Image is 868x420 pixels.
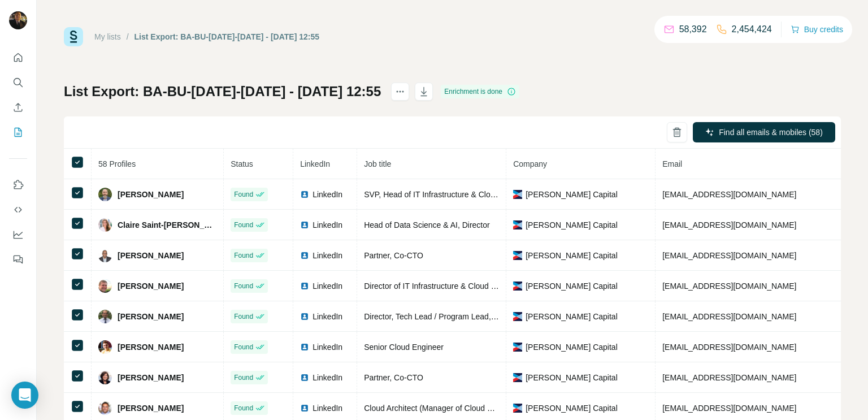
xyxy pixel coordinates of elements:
span: Email [662,159,682,168]
button: My lists [9,122,27,142]
span: [PERSON_NAME] Capital [526,219,618,231]
img: company-logo [513,404,522,413]
img: Avatar [98,310,112,323]
img: LinkedIn logo [300,190,309,199]
span: [EMAIL_ADDRESS][DOMAIN_NAME] [662,404,796,413]
img: LinkedIn logo [300,373,309,382]
span: [PERSON_NAME] Capital [526,341,618,353]
span: [EMAIL_ADDRESS][DOMAIN_NAME] [662,220,796,230]
span: Company [513,159,547,168]
span: 58 Profiles [98,159,136,168]
span: [PERSON_NAME] [118,189,184,200]
button: Use Surfe API [9,200,27,220]
span: [PERSON_NAME] Capital [526,280,618,292]
span: [EMAIL_ADDRESS][DOMAIN_NAME] [662,251,796,260]
img: LinkedIn logo [300,404,309,413]
span: [PERSON_NAME] [118,402,184,414]
img: Avatar [98,188,112,201]
span: [PERSON_NAME] [118,280,184,292]
span: [PERSON_NAME] Capital [526,250,618,261]
button: Buy credits [791,21,843,37]
span: Found [234,281,253,291]
span: Find all emails & mobiles (58) [719,127,823,138]
span: Found [234,373,253,383]
button: Use Surfe on LinkedIn [9,175,27,195]
span: LinkedIn [313,250,342,261]
span: Partner, Co-CTO [364,373,423,382]
span: Found [234,189,253,200]
span: Found [234,311,253,322]
button: Dashboard [9,224,27,245]
span: Job title [364,159,391,168]
span: [PERSON_NAME] Capital [526,402,618,414]
span: Found [234,403,253,413]
img: Avatar [98,401,112,415]
img: company-logo [513,373,522,382]
div: List Export: BA-BU-[DATE]-[DATE] - [DATE] 12:55 [134,31,319,42]
span: Found [234,250,253,261]
img: Surfe Logo [64,27,83,46]
img: LinkedIn logo [300,312,309,321]
button: Search [9,72,27,93]
span: [PERSON_NAME] [118,372,184,383]
div: Enrichment is done [441,85,519,98]
span: Found [234,220,253,230]
img: LinkedIn logo [300,282,309,291]
span: Status [231,159,253,168]
span: [EMAIL_ADDRESS][DOMAIN_NAME] [662,373,796,382]
span: [PERSON_NAME] [118,250,184,261]
h1: List Export: BA-BU-[DATE]-[DATE] - [DATE] 12:55 [64,83,381,101]
span: LinkedIn [313,219,342,231]
span: Cloud Architect (Manager of Cloud Operations) [364,404,528,413]
img: company-logo [513,282,522,291]
img: LinkedIn logo [300,220,309,230]
img: Avatar [98,279,112,293]
span: [PERSON_NAME] Capital [526,189,618,200]
span: SVP, Head of IT Infrastructure & Cloud Services [364,190,532,199]
span: LinkedIn [313,341,342,353]
img: company-logo [513,343,522,352]
span: [PERSON_NAME] Capital [526,311,618,322]
li: / [127,31,129,42]
span: LinkedIn [300,159,330,168]
img: Avatar [9,11,27,29]
span: Senior Cloud Engineer [364,343,444,352]
div: Open Intercom Messenger [11,382,38,409]
img: company-logo [513,312,522,321]
span: [PERSON_NAME] Capital [526,372,618,383]
p: 58,392 [679,23,707,36]
span: Partner, Co-CTO [364,251,423,260]
button: actions [391,83,409,101]
img: Avatar [98,249,112,262]
span: LinkedIn [313,372,342,383]
span: Director of IT Infrastructure & Cloud Operations [364,282,530,291]
button: Quick start [9,47,27,68]
img: Avatar [98,371,112,384]
img: Avatar [98,340,112,354]
span: Found [234,342,253,352]
a: My lists [94,32,121,41]
span: [PERSON_NAME] [118,311,184,322]
span: LinkedIn [313,280,342,292]
button: Find all emails & mobiles (58) [693,122,835,142]
span: LinkedIn [313,311,342,322]
button: Enrich CSV [9,97,27,118]
span: [EMAIL_ADDRESS][DOMAIN_NAME] [662,190,796,199]
img: LinkedIn logo [300,251,309,260]
img: company-logo [513,251,522,260]
span: Claire Saint-[PERSON_NAME] [118,219,216,231]
span: [EMAIL_ADDRESS][DOMAIN_NAME] [662,312,796,321]
img: LinkedIn logo [300,343,309,352]
img: Avatar [98,218,112,232]
span: Director, Tech Lead / Program Lead, Special Situations Private Markets Technology [364,312,655,321]
span: LinkedIn [313,189,342,200]
span: [EMAIL_ADDRESS][DOMAIN_NAME] [662,343,796,352]
span: [PERSON_NAME] [118,341,184,353]
span: LinkedIn [313,402,342,414]
p: 2,454,424 [732,23,772,36]
button: Feedback [9,249,27,270]
img: company-logo [513,190,522,199]
span: Head of Data Science & AI, Director [364,220,490,230]
img: company-logo [513,220,522,230]
span: [EMAIL_ADDRESS][DOMAIN_NAME] [662,282,796,291]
